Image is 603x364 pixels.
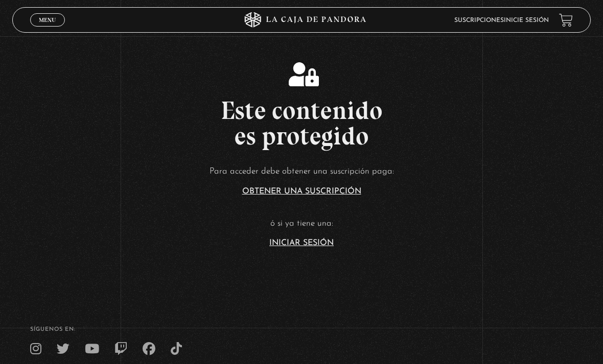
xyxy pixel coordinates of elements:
[30,327,573,332] h4: SÍguenos en:
[559,13,573,27] a: View your shopping cart
[269,239,334,247] a: Iniciar Sesión
[39,17,56,23] span: Menu
[36,26,60,33] span: Cerrar
[242,187,361,196] a: Obtener una suscripción
[504,17,549,23] a: Inicie sesión
[454,17,504,23] a: Suscripciones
